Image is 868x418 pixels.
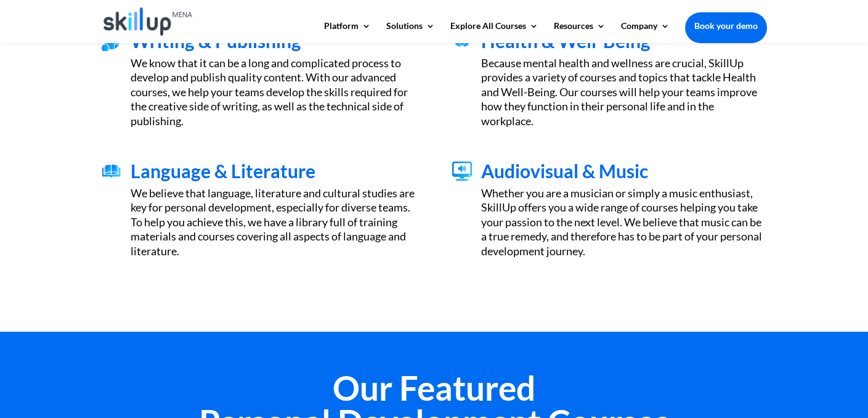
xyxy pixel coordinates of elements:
div: Whether you are a musician or simply a music enthusiast, SkillUp offers you a wide range of cours... [481,186,766,258]
img: SoftSkills [452,162,472,181]
a: Book your demo [685,12,767,39]
span: Audiovisual & Music [481,160,648,182]
div: We know that it can be a long and complicated process to develop and publish quality content. Wit... [131,56,416,128]
a: Solutions [386,22,435,43]
div: Because mental health and wellness are crucial, SkillUp provides a variety of courses and topics ... [481,56,766,128]
span: Language & Literature [131,160,315,182]
a: Explore All Courses [450,22,538,43]
a: Company [621,22,670,43]
a: Platform [324,22,371,43]
div: We believe that language, literature and cultural studies are key for personal development, espec... [131,186,416,258]
a: Resources [554,22,606,43]
iframe: Chat Widget [806,359,868,418]
img: DigitalMarketing [102,162,121,181]
img: Skillup Mena [103,7,193,36]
